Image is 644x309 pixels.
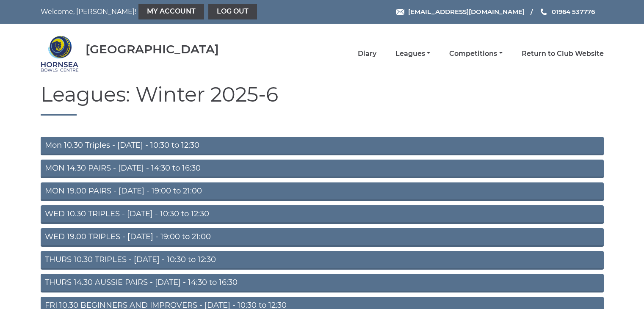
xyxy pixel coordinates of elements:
a: THURS 14.30 AUSSIE PAIRS - [DATE] - 14:30 to 16:30 [41,274,604,292]
span: [EMAIL_ADDRESS][DOMAIN_NAME] [408,8,525,16]
img: Hornsea Bowls Centre [41,35,79,73]
a: Email [EMAIL_ADDRESS][DOMAIN_NAME] [396,7,525,17]
span: 01964 537776 [552,8,595,16]
a: Log out [208,4,257,19]
div: [GEOGRAPHIC_DATA] [86,43,219,56]
a: Competitions [449,49,502,58]
a: WED 19.00 TRIPLES - [DATE] - 19:00 to 21:00 [41,228,604,247]
a: MON 19.00 PAIRS - [DATE] - 19:00 to 21:00 [41,182,604,201]
nav: Welcome, [PERSON_NAME]! [41,4,268,19]
a: Diary [358,49,376,58]
a: Leagues [395,49,430,58]
a: Mon 10.30 Triples - [DATE] - 10:30 to 12:30 [41,137,604,155]
img: Email [396,9,404,15]
img: Phone us [541,8,547,15]
a: Phone us 01964 537776 [539,7,595,17]
a: My Account [138,4,204,19]
a: MON 14.30 PAIRS - [DATE] - 14:30 to 16:30 [41,160,604,178]
a: THURS 10.30 TRIPLES - [DATE] - 10:30 to 12:30 [41,251,604,270]
a: Return to Club Website [522,49,604,58]
a: WED 10.30 TRIPLES - [DATE] - 10:30 to 12:30 [41,205,604,224]
h1: Leagues: Winter 2025-6 [41,83,604,116]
